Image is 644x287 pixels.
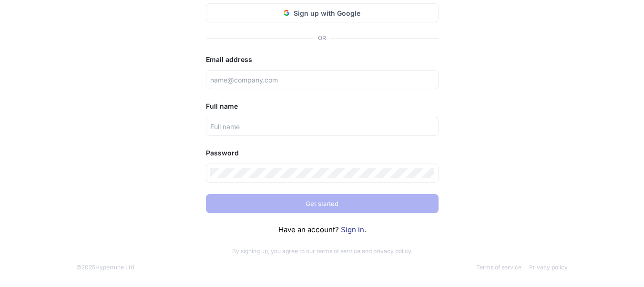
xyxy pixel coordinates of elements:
div: Password [206,147,439,159]
a: Terms of service [476,264,521,271]
div: Email address [206,54,439,65]
div: © 2025 Hypertune Ltd [76,263,134,272]
a: privacy policy [373,247,411,255]
button: Sign up with Google [206,3,439,22]
input: name@company.com [210,75,434,85]
button: Get started [206,194,439,213]
span: Get started [306,201,338,206]
a: terms of service [317,247,360,255]
a: Privacy policy [529,264,568,271]
input: Full name [210,122,434,132]
span: Sign up with Google [294,8,360,18]
div: OR [318,34,326,42]
a: Sign in [341,225,364,234]
div: Full name [206,101,439,112]
div: Have an account? . [206,225,439,236]
p: By signing up, you agree to our and . [206,247,439,256]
